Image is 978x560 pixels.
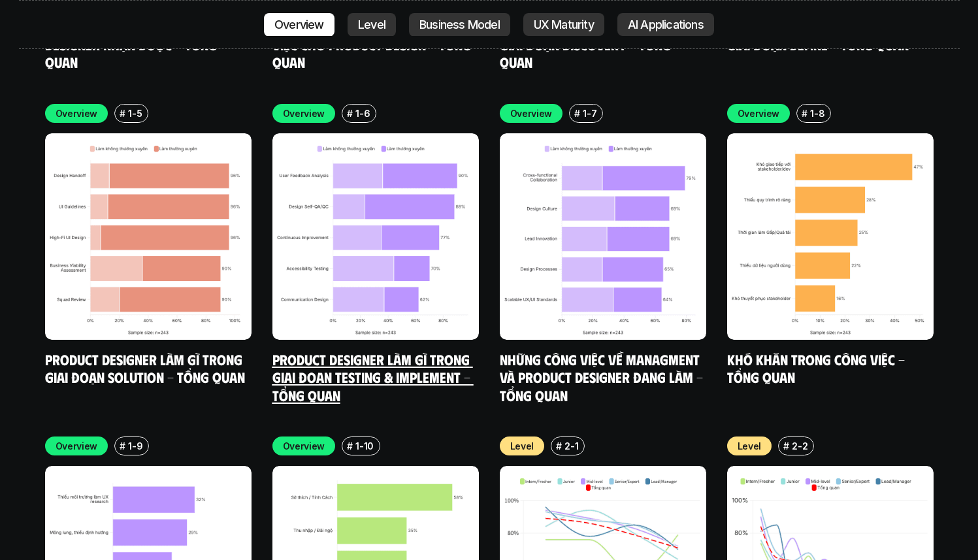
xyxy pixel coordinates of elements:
h6: # [120,441,125,451]
p: Overview [274,18,324,31]
p: 1-5 [128,107,142,120]
p: 2-1 [564,439,578,453]
a: Khó khăn trong công việc - Tổng quan [727,350,908,386]
a: Product Designer làm gì trong giai đoạn Testing & Implement - Tổng quan [272,350,474,404]
a: Những công việc về Managment và Product Designer đang làm - Tổng quan [500,350,706,404]
p: Overview [56,107,98,120]
a: Overview [264,13,334,37]
h6: # [783,441,789,451]
h6: # [120,108,125,118]
h6: # [556,441,562,451]
p: Business Model [419,18,500,31]
h6: # [802,108,807,118]
p: 1-7 [583,107,596,120]
a: Business Model [409,13,510,37]
p: Overview [283,439,325,453]
p: UX Maturity [534,18,594,31]
p: 1-8 [810,107,824,120]
a: Product Designer làm gì trong giai đoạn Define - Tổng quan [727,17,928,53]
a: Level [348,13,396,37]
p: Overview [56,439,98,453]
a: Product Designer làm gì trong giai đoạn Solution - Tổng quan [45,350,246,386]
p: Level [358,18,385,31]
h6: # [347,108,353,118]
p: Overview [283,107,325,120]
p: AI Applications [628,18,704,31]
p: 2-2 [792,439,807,453]
p: 1-10 [355,439,374,453]
p: Overview [510,107,553,120]
p: Level [738,439,762,453]
p: 1-9 [128,439,142,453]
h6: # [347,441,353,451]
a: AI Applications [617,13,714,37]
p: Overview [738,107,780,120]
p: 1-6 [355,107,370,120]
p: Level [510,439,534,453]
h6: # [574,108,580,118]
a: UX Maturity [523,13,604,37]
